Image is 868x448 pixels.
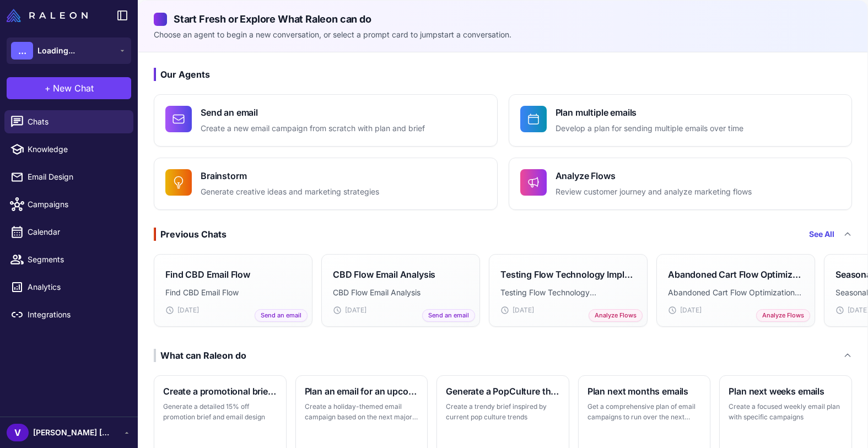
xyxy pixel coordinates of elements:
[587,401,702,423] p: Get a comprehensive plan of email campaigns to run over the next month
[154,12,852,26] h2: Start Fresh or Explore What Raleon can do
[668,287,804,299] p: Abandoned Cart Flow Optimization Analysis
[305,401,419,423] p: Create a holiday-themed email campaign based on the next major holiday
[4,220,133,244] a: Calendar
[201,106,425,119] h4: Send an email
[4,138,133,161] a: Knowledge
[446,401,560,423] p: Create a trendy brief inspired by current pop culture trends
[729,401,843,423] p: Create a focused weekly email plan with specific campaigns
[28,309,125,321] span: Integrations
[333,268,435,281] h3: CBD Flow Email Analysis
[305,385,419,398] h3: Plan an email for an upcoming holiday
[556,122,743,135] p: Develop a plan for sending multiple emails over time
[53,82,94,95] span: New Chat
[33,427,110,439] span: [PERSON_NAME] [PERSON_NAME]
[589,309,643,322] span: Analyze Flows
[163,385,277,398] h3: Create a promotional brief and email
[756,309,810,322] span: Analyze Flows
[668,268,804,281] h3: Abandoned Cart Flow Optimization Analysis
[28,253,125,266] span: Segments
[28,281,125,293] span: Analytics
[255,309,308,322] span: Send an email
[500,305,636,315] div: [DATE]
[154,29,852,41] p: Choose an agent to begin a new conversation, or select a prompt card to jumpstart a conversation.
[4,303,133,326] a: Integrations
[28,116,125,128] span: Chats
[165,287,301,299] p: Find CBD Email Flow
[556,106,743,119] h4: Plan multiple emails
[509,158,853,210] button: Analyze FlowsReview customer journey and analyze marketing flows
[422,309,475,322] span: Send an email
[28,143,125,155] span: Knowledge
[556,186,752,198] p: Review customer journey and analyze marketing flows
[4,248,133,271] a: Segments
[7,77,131,99] button: +New Chat
[154,228,227,241] div: Previous Chats
[509,94,853,147] button: Plan multiple emailsDevelop a plan for sending multiple emails over time
[154,349,246,362] div: What can Raleon do
[37,45,75,57] span: Loading...
[556,169,752,182] h4: Analyze Flows
[729,385,843,398] h3: Plan next weeks emails
[333,305,468,315] div: [DATE]
[154,68,852,81] h3: Our Agents
[154,158,498,210] button: BrainstormGenerate creative ideas and marketing strategies
[165,268,250,281] h3: Find CBD Email Flow
[500,287,636,299] p: Testing Flow Technology Implementation
[7,424,29,441] div: V
[28,226,125,238] span: Calendar
[154,94,498,147] button: Send an emailCreate a new email campaign from scratch with plan and brief
[7,9,88,22] img: Raleon Logo
[201,122,425,135] p: Create a new email campaign from scratch with plan and brief
[4,110,133,133] a: Chats
[500,268,636,281] h3: Testing Flow Technology Implementation
[45,82,51,95] span: +
[4,165,133,188] a: Email Design
[163,401,277,423] p: Generate a detailed 15% off promotion brief and email design
[28,198,125,210] span: Campaigns
[4,276,133,299] a: Analytics
[7,9,92,22] a: Raleon Logo
[11,42,33,60] div: ...
[446,385,560,398] h3: Generate a PopCulture themed brief
[165,305,301,315] div: [DATE]
[809,228,834,240] a: See All
[201,169,379,182] h4: Brainstorm
[587,385,702,398] h3: Plan next months emails
[7,37,131,64] button: ...Loading...
[668,305,804,315] div: [DATE]
[201,186,379,198] p: Generate creative ideas and marketing strategies
[4,193,133,216] a: Campaigns
[28,171,125,183] span: Email Design
[333,287,468,299] p: CBD Flow Email Analysis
